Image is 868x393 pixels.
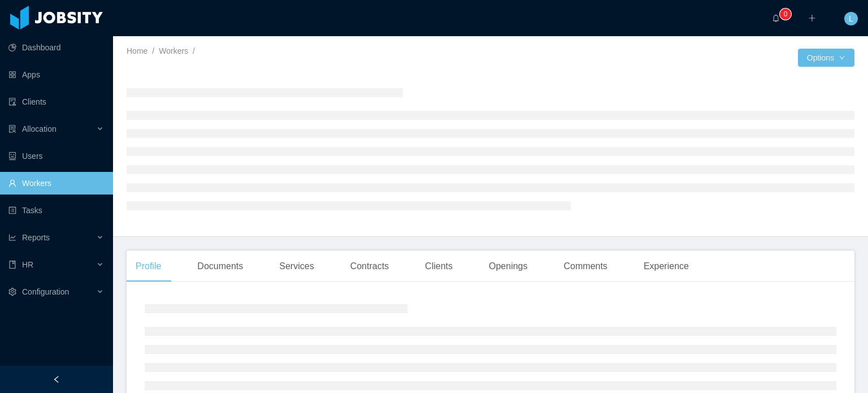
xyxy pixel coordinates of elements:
span: Allocation [22,124,57,133]
div: Profile [127,251,170,282]
a: Workers [159,46,188,55]
div: Services [270,251,323,282]
i: icon: book [8,261,16,269]
a: icon: pie-chartDashboard [8,36,104,59]
button: Optionsicon: down [798,49,854,67]
a: icon: profileTasks [8,199,104,222]
a: Home [127,46,147,55]
sup: 0 [780,8,791,20]
div: Experience [635,251,698,282]
div: Documents [188,251,252,282]
a: icon: userWorkers [8,172,104,195]
i: icon: plus [808,14,816,22]
div: Contracts [341,251,398,282]
i: icon: bell [772,14,780,22]
i: icon: line-chart [8,234,16,241]
i: icon: setting [8,288,16,296]
span: HR [22,260,33,269]
i: icon: solution [8,125,16,133]
span: Reports [22,233,50,242]
a: icon: robotUsers [8,145,104,167]
div: Openings [480,251,537,282]
span: L [849,12,853,25]
a: icon: auditClients [8,90,104,113]
a: icon: appstoreApps [8,63,104,86]
span: / [193,46,195,55]
div: Clients [416,251,462,282]
div: Comments [555,251,617,282]
span: / [152,46,154,55]
span: Configuration [22,287,69,296]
